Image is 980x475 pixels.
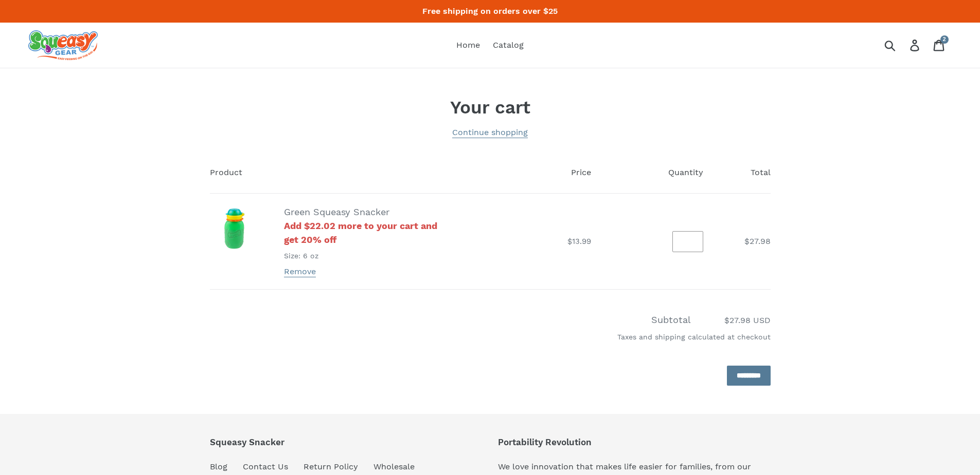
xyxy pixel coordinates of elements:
[451,37,485,53] a: Home
[210,205,259,254] img: Green Squeasy Snacker
[943,36,946,42] span: 2
[462,153,602,194] th: Price
[243,462,288,471] a: Contact Us
[888,34,916,56] input: Search
[473,236,591,248] dd: $13.99
[304,462,358,471] a: Return Policy
[373,462,415,471] a: Wholesale
[693,314,771,327] span: $27.98 USD
[210,462,227,471] a: Blog
[210,327,771,353] div: Taxes and shipping calculated at checkout
[456,40,480,50] span: Home
[210,437,415,447] p: Squeasy Snacker
[744,236,771,246] span: $27.98
[284,219,451,246] span: Add $22.02 more to your cart and get 20% off
[488,37,529,53] a: Catalog
[928,34,952,57] a: 2
[28,30,98,60] img: squeasy gear snacker portable food pouch
[493,40,524,50] span: Catalog
[284,206,451,246] a: Green Squeasy Snacker Add $22.02 more to your cart and get 20% off
[452,127,528,138] a: Continue shopping
[498,437,771,447] p: Portability Revolution
[284,267,316,277] a: Remove Green Squeasy Snacker - 6 oz
[715,153,771,194] th: Total
[284,249,451,261] ul: Product details
[602,153,715,194] th: Quantity
[284,251,451,261] li: Size: 6 oz
[210,97,771,118] h1: Your cart
[651,314,691,325] span: Subtotal
[210,153,462,194] th: Product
